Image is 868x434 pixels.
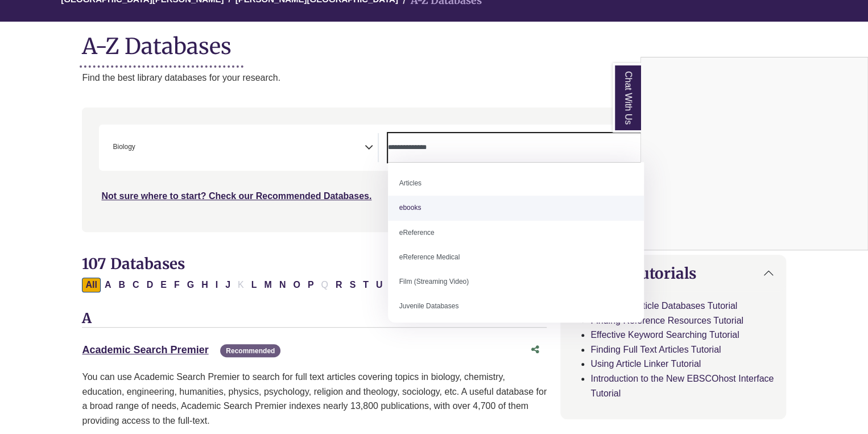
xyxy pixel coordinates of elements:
[388,196,644,220] li: ebooks
[640,57,868,250] div: Chat With Us
[388,221,644,245] li: eReference
[388,294,644,319] li: Juvenile Databases
[388,245,644,270] li: eReference Medical
[388,270,644,294] li: Film (Streaming Video)
[641,57,867,250] iframe: Chat Widget
[613,63,641,133] a: Chat With Us
[388,171,644,196] li: Articles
